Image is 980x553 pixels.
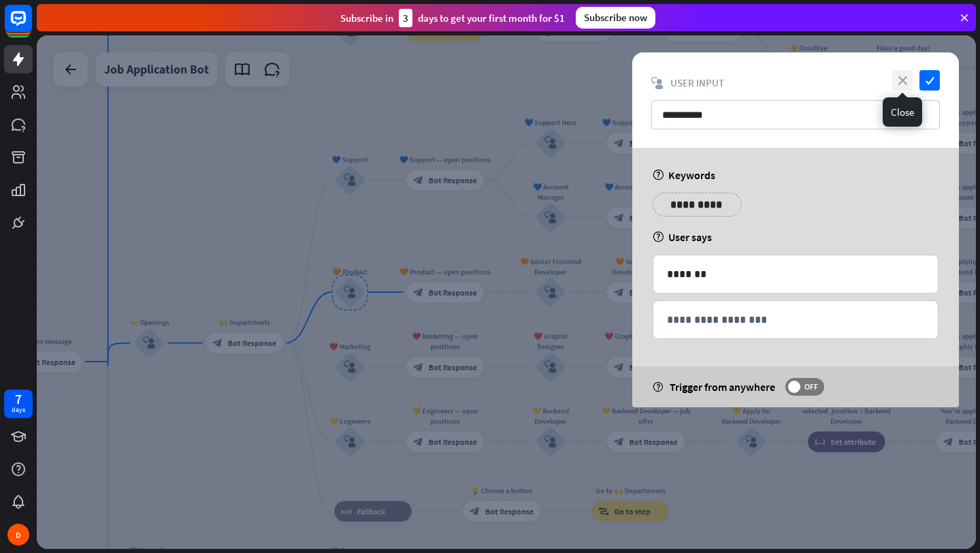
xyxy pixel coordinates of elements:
i: help [653,382,663,392]
i: help [653,170,664,180]
div: 3 [399,9,412,27]
span: User Input [670,76,724,89]
div: days [12,405,25,415]
i: help [653,232,664,242]
a: 7 days [4,390,33,418]
i: block_user_input [651,77,664,89]
span: OFF [800,381,821,392]
div: Subscribe in days to get your first month for $1 [340,9,565,27]
div: Keywords [653,168,938,182]
div: User says [653,230,938,244]
i: close [892,70,913,91]
div: Subscribe now [576,7,655,29]
div: 7 [15,393,22,405]
div: D [7,524,29,546]
span: Trigger from anywhere [670,380,775,394]
button: Open LiveChat chat widget [11,5,52,46]
i: check [919,70,940,91]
